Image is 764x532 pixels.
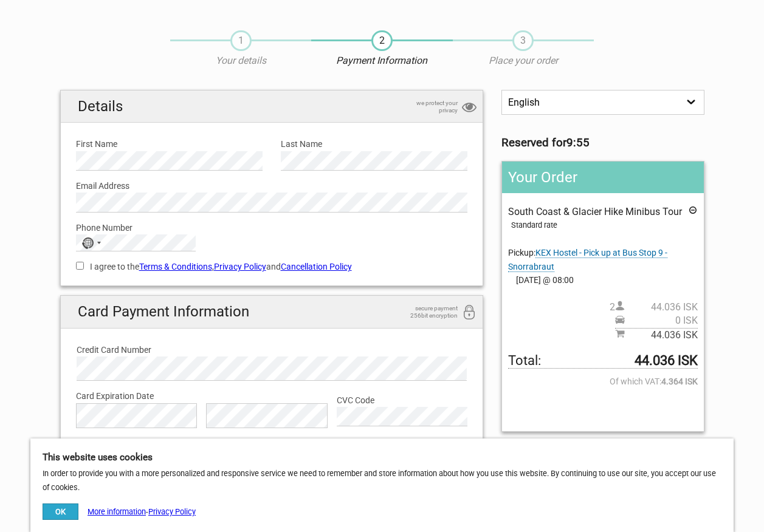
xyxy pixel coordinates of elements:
[214,262,266,271] a: Privacy Policy
[139,262,212,271] a: Terms & Conditions
[462,305,477,321] i: 256bit encryption
[311,54,452,67] p: Payment Information
[508,248,667,271] span: Change pickup place
[508,273,697,287] span: [DATE] @ 08:00
[88,507,146,516] a: More information
[148,507,196,516] a: Privacy Policy
[76,260,468,273] label: I agree to the , and
[566,136,590,149] strong: 9:55
[170,54,311,67] p: Your details
[508,375,697,388] span: Of which VAT:
[281,137,467,151] label: Last Name
[76,137,263,151] label: First Name
[661,375,698,388] strong: 4.364 ISK
[76,179,468,193] label: Email Address
[76,389,468,403] label: Card Expiration Date
[508,248,667,271] span: Pickup:
[72,438,483,479] div: For extra fraud protection, we require some customers to complete an additional verification step...
[30,438,734,532] div: In order to provide you with a more personalized and responsive service we need to remember and s...
[77,343,467,356] label: Credit Card Number
[508,354,697,368] span: Total to be paid
[512,30,534,51] span: 3
[76,221,468,234] label: Phone Number
[508,206,682,217] span: South Coast & Glacier Hike Minibus Tour
[462,100,477,116] i: privacy protection
[511,219,697,232] div: Standard rate
[281,262,352,271] a: Cancellation Policy
[77,235,107,251] button: Selected country
[502,162,703,193] h2: Your Order
[337,394,467,407] label: CVC Code
[615,314,698,327] span: Pickup price
[615,328,698,342] span: Subtotal
[43,451,721,464] h5: This website uses cookies
[625,314,698,327] span: 0 ISK
[625,329,698,342] span: 44.036 ISK
[230,30,252,51] span: 1
[635,354,698,367] strong: 44.036 ISK
[61,296,483,328] h2: Card Payment Information
[625,301,698,314] span: 44.036 ISK
[371,30,393,51] span: 2
[397,100,458,114] span: we protect your privacy
[61,90,483,123] h2: Details
[453,54,594,67] p: Place your order
[397,305,458,319] span: secure payment 256bit encryption
[610,301,698,314] span: 2 person(s)
[43,503,196,520] div: -
[501,136,704,149] h3: Reserved for
[43,503,78,520] button: OK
